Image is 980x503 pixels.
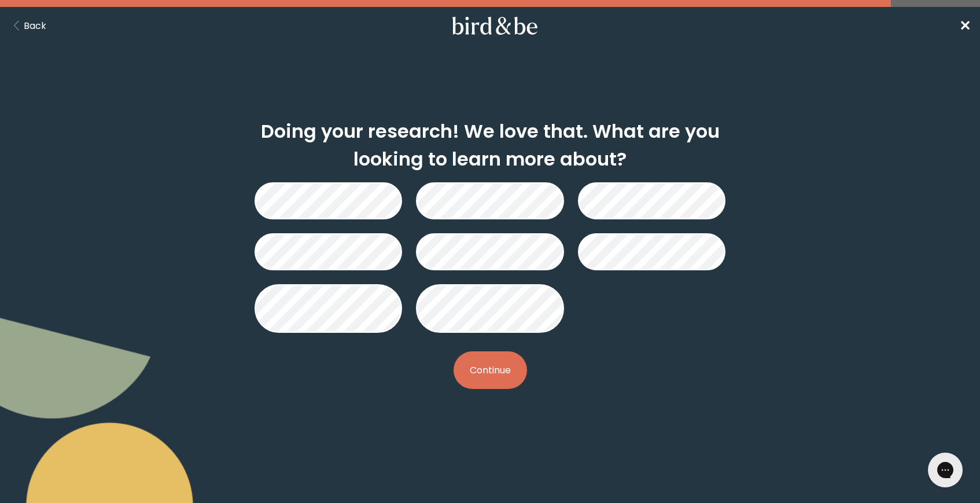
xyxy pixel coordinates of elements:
[959,16,971,35] span: ✕
[922,449,968,491] iframe: Gorgias live chat messenger
[255,118,726,173] h2: Doing your research! We love that. What are you looking to learn more about?
[454,351,527,389] button: Continue
[9,19,46,33] button: Back Button
[959,16,971,36] a: ✕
